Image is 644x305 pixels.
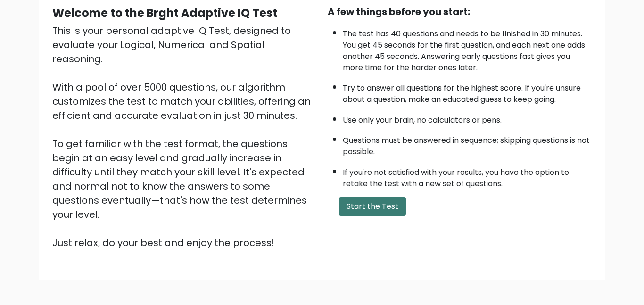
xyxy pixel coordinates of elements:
li: Try to answer all questions for the highest score. If you're unsure about a question, make an edu... [343,78,592,105]
button: Start the Test [339,197,406,216]
li: The test has 40 questions and needs to be finished in 30 minutes. You get 45 seconds for the firs... [343,24,592,74]
div: A few things before you start: [328,5,592,19]
li: Questions must be answered in sequence; skipping questions is not possible. [343,130,592,157]
b: Welcome to the Brght Adaptive IQ Test [52,5,277,21]
div: This is your personal adaptive IQ Test, designed to evaluate your Logical, Numerical and Spatial ... [52,24,316,250]
li: Use only your brain, no calculators or pens. [343,110,592,126]
li: If you're not satisfied with your results, you have the option to retake the test with a new set ... [343,162,592,190]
